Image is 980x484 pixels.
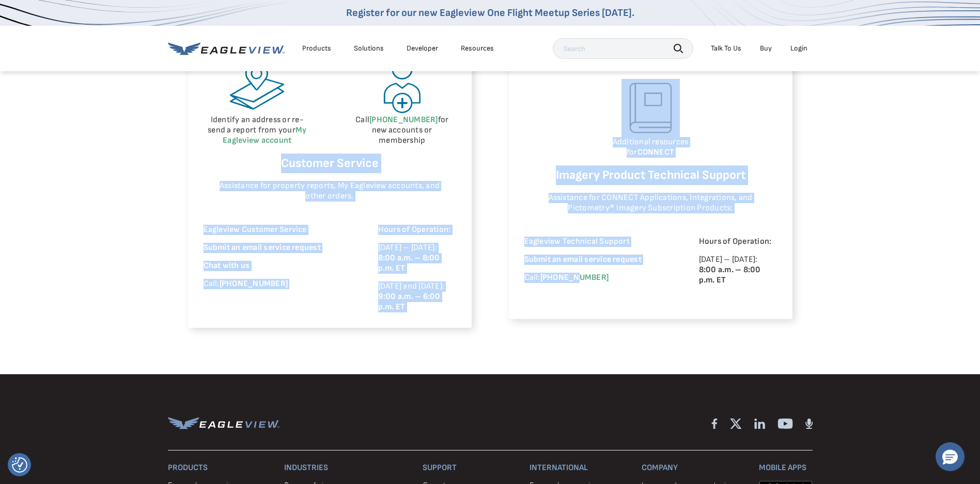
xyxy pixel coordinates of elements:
[699,237,777,247] p: Hours of Operation:
[760,44,772,53] a: Buy
[204,115,312,146] p: Identify an address or re-send a report from your
[637,147,675,157] a: CONNECT
[699,265,761,285] strong: 8:00 a.m. – 8:00 p.m. ET
[711,44,741,53] div: Talk To Us
[642,463,746,473] h3: Company
[553,38,693,59] input: Search
[936,442,965,471] button: Hello, have a question? Let’s chat.
[534,193,767,213] p: Assistance for CONNECT Applications, Integrations, and Pictometry® Imagery Subscription Products:
[540,273,609,282] a: [PHONE_NUMBER]
[213,181,446,202] p: Assistance for property reports, My Eagleview accounts, and other orders.
[378,225,456,235] p: Hours of Operation:
[530,463,629,473] h3: International
[790,44,807,53] div: Login
[204,225,350,235] p: Eagleview Customer Service
[759,463,813,473] h3: Mobile Apps
[407,44,438,53] a: Developer
[12,457,27,473] button: Consent Preferences
[168,463,272,473] h3: Products
[524,237,671,247] p: Eagleview Technical Support
[220,279,288,289] a: [PHONE_NUMBER]
[378,243,456,274] p: [DATE] – [DATE]:
[524,273,671,283] p: Call:
[284,463,410,473] h3: Industries
[378,253,440,273] strong: 8:00 a.m. – 8:00 p.m. ET
[204,261,250,271] span: Chat with us
[461,44,494,53] div: Resources
[524,255,642,264] a: Submit an email service request
[302,44,331,53] div: Products
[223,125,306,145] a: My Eagleview account
[369,115,438,125] a: [PHONE_NUMBER]
[348,115,456,146] p: Call for new accounts or membership
[378,292,441,312] strong: 9:00 a.m. – 6:00 p.m. ET
[378,281,456,312] p: [DATE] and [DATE]:
[204,279,350,289] p: Call:
[699,255,777,286] p: [DATE] – [DATE]:
[12,457,27,473] img: Revisit consent button
[423,463,517,473] h3: Support
[204,243,321,253] a: Submit an email service request
[346,7,634,19] a: Register for our new Eagleview One Flight Meetup Series [DATE].
[524,137,777,158] p: Additional resources for
[354,44,384,53] div: Solutions
[524,165,777,185] h6: Imagery Product Technical Support
[204,154,456,173] h6: Customer Service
